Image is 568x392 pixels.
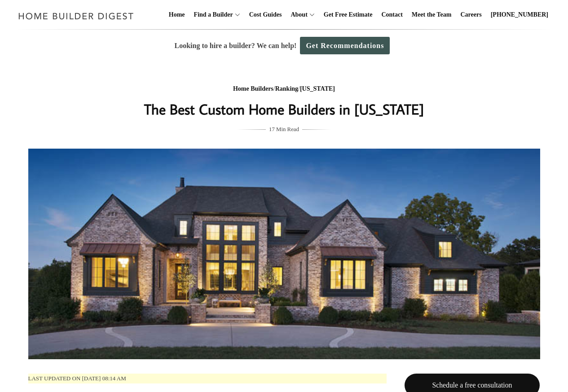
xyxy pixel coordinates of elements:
a: Cost Guides [246,0,286,29]
a: Home Builders [233,85,273,92]
a: Get Recommendations [300,37,390,54]
a: Ranking [275,85,298,92]
a: Home [165,0,189,29]
p: Last updated on [DATE] 08:14 am [28,374,387,384]
a: Careers [457,0,485,29]
img: Home Builder Digest [14,7,138,25]
span: 17 Min Read [269,124,299,134]
a: Contact [378,0,406,29]
a: [US_STATE] [300,85,335,92]
a: Get Free Estimate [320,0,376,29]
a: Find a Builder [190,0,233,29]
a: About [287,0,307,29]
h1: The Best Custom Home Builders in [US_STATE] [105,98,463,120]
a: [PHONE_NUMBER] [487,0,552,29]
a: Meet the Team [408,0,455,29]
div: / / [105,84,463,95]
